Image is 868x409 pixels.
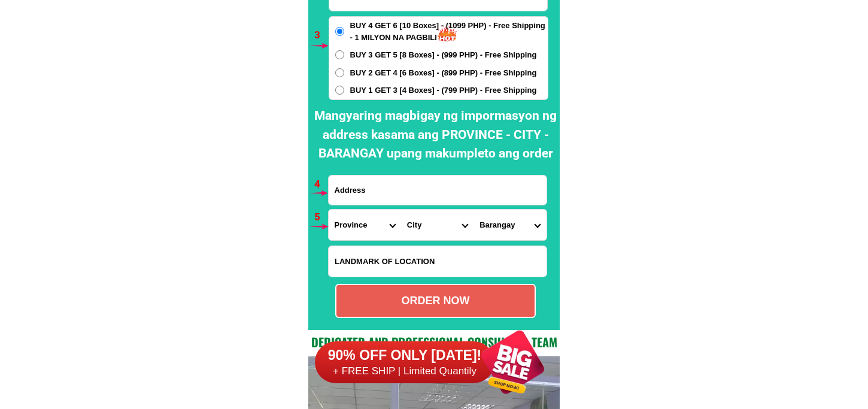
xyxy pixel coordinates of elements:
[335,27,344,36] input: BUY 4 GET 6 [10 Boxes] - (1099 PHP) - Free Shipping - 1 MILYON NA PAGBILI
[335,68,344,77] input: BUY 2 GET 4 [6 Boxes] - (899 PHP) - Free Shipping
[314,210,328,225] h6: 5
[335,86,344,95] input: BUY 1 GET 3 [4 Boxes] - (799 PHP) - Free Shipping
[314,28,328,43] h6: 3
[336,293,535,309] div: ORDER NOW
[329,246,547,277] input: Input LANDMARKOFLOCATION
[329,210,401,240] select: Select province
[350,49,537,61] span: BUY 3 GET 5 [8 Boxes] - (999 PHP) - Free Shipping
[315,347,494,365] h6: 90% OFF ONLY [DATE]!
[350,67,537,79] span: BUY 2 GET 4 [6 Boxes] - (899 PHP) - Free Shipping
[474,210,546,240] select: Select commune
[350,20,548,43] span: BUY 4 GET 6 [10 Boxes] - (1099 PHP) - Free Shipping - 1 MILYON NA PAGBILI
[401,210,474,240] select: Select district
[315,365,494,378] h6: + FREE SHIP | Limited Quantily
[329,175,547,205] input: Input address
[308,333,560,351] h2: Dedicated and professional consulting team
[311,107,560,163] h2: Mangyaring magbigay ng impormasyon ng address kasama ang PROVINCE - CITY - BARANGAY upang makumpl...
[335,50,344,59] input: BUY 3 GET 5 [8 Boxes] - (999 PHP) - Free Shipping
[350,84,537,96] span: BUY 1 GET 3 [4 Boxes] - (799 PHP) - Free Shipping
[314,177,328,192] h6: 4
